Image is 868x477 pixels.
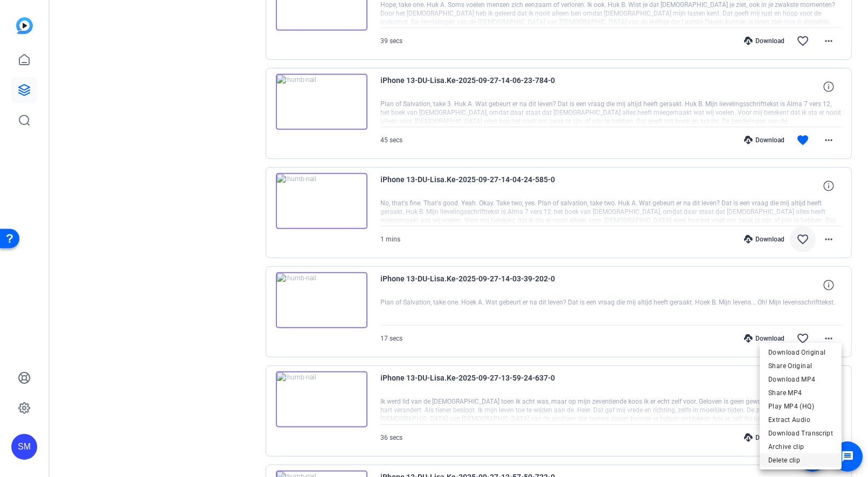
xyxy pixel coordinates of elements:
span: Download Original [768,345,833,358]
span: Delete clip [768,453,833,466]
span: Download Transcript [768,426,833,439]
span: Archive clip [768,440,833,453]
span: Share MP4 [768,386,833,399]
span: Share Original [768,359,833,372]
span: Extract Audio [768,413,833,426]
span: Play MP4 (HQ) [768,399,833,412]
span: Download MP4 [768,372,833,385]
